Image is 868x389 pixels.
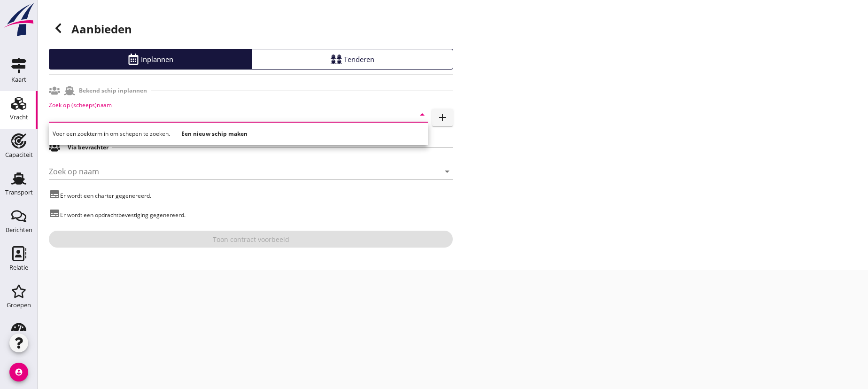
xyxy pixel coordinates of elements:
div: Kaart [11,77,26,83]
i: account_circle [9,363,28,381]
h2: Via bevrachter [68,143,108,152]
h1: Aanbieden [49,19,453,41]
input: Zoek op (scheeps)naam [49,107,402,122]
input: Zoek op naam [49,164,426,179]
i: add [437,112,448,123]
img: logo-small.a267ee39.svg [2,2,36,37]
div: Transport [5,189,33,195]
div: Inplannen [53,54,248,65]
a: Tenderen [252,49,453,70]
i: arrow_drop_down [417,109,428,120]
div: Capaciteit [5,152,33,158]
div: Relatie [9,265,28,271]
p: Er wordt een opdrachtbevestiging gegenereerd. [49,208,453,219]
strong: Een nieuw schip maken [181,130,248,138]
div: Tenderen [256,54,449,65]
p: Er wordt een charter gegenereerd. [49,188,453,200]
span: Voer een zoekterm in om schepen te zoeken. [53,130,170,138]
div: Groepen [7,302,31,308]
a: Inplannen [49,49,252,70]
i: arrow_drop_down [442,166,453,177]
i: subtitles [49,188,60,200]
h2: Bekend schip inplannen [79,86,147,95]
i: subtitles [49,208,60,219]
div: Vracht [10,114,28,120]
div: Berichten [6,227,32,233]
